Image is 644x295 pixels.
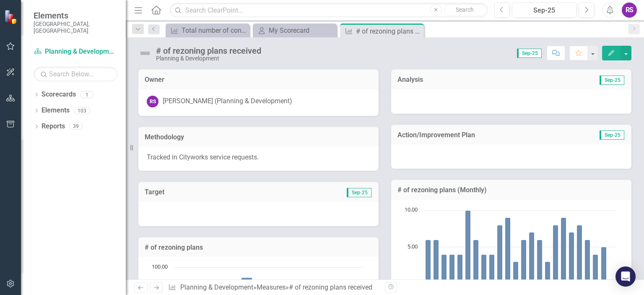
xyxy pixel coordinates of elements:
[397,131,569,139] h3: Action/Improvement Plan
[513,261,519,284] path: Sep-24, 3. Monthly Actual.
[145,133,372,141] h3: Methodology
[585,240,590,284] path: Jun-25, 6. Monthly Actual.
[593,254,598,284] path: Jul-25, 4. Monthly Actual.
[473,240,479,284] path: Apr-24, 6. Monthly Actual.
[408,279,418,287] text: 0.00
[145,244,372,251] h3: # of rezoning plans
[512,3,576,18] button: Sep-25
[434,240,439,284] path: Nov-23, 6. Monthly Actual.
[456,6,474,13] span: Search
[569,232,574,284] path: Apr-25, 7. Monthly Actual.
[180,283,253,291] a: Planning & Development
[156,46,261,55] div: # of rezoning plans received
[521,240,527,284] path: Oct-24, 6. Monthly Actual.
[356,26,422,37] div: # of rezoning plans received
[561,217,566,284] path: Mar-25, 9. Monthly Actual.
[168,283,379,292] div: » »
[405,206,418,213] text: 10.00
[426,240,431,284] path: Oct-23, 6. Monthly Actual.
[170,3,488,18] input: Search ClearPoint...
[537,240,543,284] path: Dec-24, 6. Monthly Actual.
[481,254,487,284] path: May-24, 4. Monthly Actual.
[69,123,83,130] div: 39
[457,254,463,284] path: Feb-24, 4. Monthly Actual.
[147,96,158,107] div: RS
[615,266,636,287] div: Open Intercom Messenger
[34,21,117,34] small: [GEOGRAPHIC_DATA], [GEOGRAPHIC_DATA]
[529,232,535,284] path: Nov-24, 7. Monthly Actual.
[505,217,511,284] path: Aug-24, 9. Monthly Actual.
[622,3,637,18] button: RS
[163,97,292,106] div: [PERSON_NAME] (Planning & Development)
[347,188,371,197] span: Sep-25
[577,225,582,284] path: May-25, 8. Monthly Actual.
[553,225,558,284] path: Feb-25, 8. Monthly Actual.
[517,49,542,58] span: Sep-25
[397,186,625,194] h3: # of rezoning plans (Monthly)
[497,225,503,284] path: Jul-24, 8. Monthly Actual.
[515,5,574,16] div: Sep-25
[168,25,247,36] a: Total number of construction inspections
[397,76,512,84] h3: Analysis
[34,10,117,21] span: Elements
[34,47,117,57] a: Planning & Development
[545,261,551,284] path: Jan-25, 3. Monthly Actual.
[269,25,335,36] div: My Scorecard
[601,247,607,284] path: Aug-25, 5. Monthly Actual.
[489,254,495,284] path: Jun-24, 4. Monthly Actual.
[289,283,372,291] div: # of rezoning plans received
[74,107,90,114] div: 103
[138,47,152,60] img: Not Defined
[441,254,447,284] path: Dec-23, 4. Monthly Actual.
[449,254,455,284] path: Jan-24, 4. Monthly Actual.
[34,67,117,81] input: Search Below...
[600,131,624,140] span: Sep-25
[255,25,335,36] a: My Scorecard
[147,153,370,162] p: Tracked in Cityworks service requests.
[257,283,286,291] a: Measures
[600,76,624,85] span: Sep-25
[152,263,168,270] text: 100.00
[42,90,76,99] a: Scorecards
[408,243,418,250] text: 5.00
[4,10,19,24] img: ClearPoint Strategy
[145,188,244,196] h3: Target
[444,4,486,16] button: Search
[42,106,70,115] a: Elements
[145,76,372,84] h3: Owner
[42,122,65,131] a: Reports
[80,91,93,98] div: 1
[156,55,261,62] div: Planning & Development
[465,210,471,284] path: Mar-24, 10. Monthly Actual.
[182,25,247,36] div: Total number of construction inspections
